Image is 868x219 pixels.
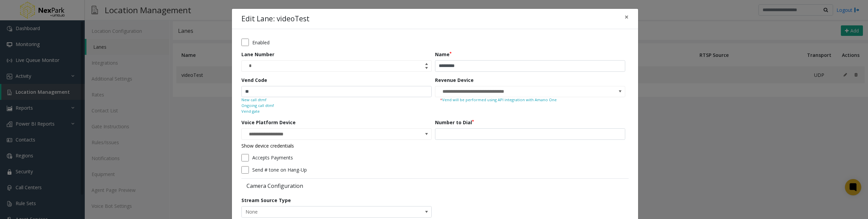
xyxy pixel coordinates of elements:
a: Show device credentials [241,143,294,149]
label: Lane Number [241,51,274,58]
label: Voice Platform Device [241,119,296,126]
span: Increase value [422,61,431,66]
label: Send # tone on Hang-Up [252,166,307,173]
label: Name [435,51,452,58]
label: Number to Dial [435,119,474,126]
span: × [625,12,629,22]
h4: Edit Lane: videoTest [241,14,310,24]
small: Vend gate [241,109,260,114]
span: None [242,206,393,217]
small: Ongoing call dtmf [241,103,274,109]
label: Stream Source Type [241,197,291,204]
label: Revenue Device [435,76,474,84]
button: Close [620,9,633,25]
label: Enabled [252,39,270,46]
label: Accepts Payments [252,154,293,161]
span: Decrease value [422,66,431,71]
small: Vend will be performed using API integration with Amano One [440,97,620,103]
small: New call dtmf [241,97,267,103]
label: Vend Code [241,76,267,84]
label: Camera Configuration [241,182,433,190]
